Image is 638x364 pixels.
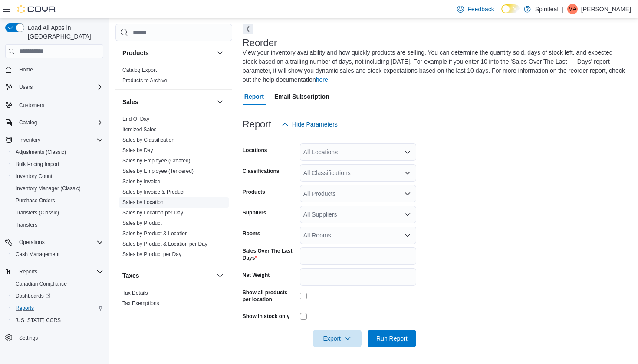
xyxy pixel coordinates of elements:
a: Transfers [12,220,41,230]
button: Catalog [2,117,107,129]
a: Sales by Invoice & Product [122,189,184,195]
a: Sales by Location [122,199,164,205]
a: Sales by Invoice [122,179,160,185]
button: Users [2,81,107,93]
span: Customers [16,99,103,110]
a: Itemized Sales [122,127,157,133]
button: Open list of options [404,211,411,218]
span: Canadian Compliance [12,279,103,289]
a: Cash Management [12,249,63,260]
a: Dashboards [9,290,107,302]
a: here [316,76,328,83]
span: Load All Apps in [GEOGRAPHIC_DATA] [24,23,103,41]
button: Adjustments (Classic) [9,146,107,158]
span: Adjustments (Classic) [16,149,66,156]
h3: Report [243,119,271,130]
span: Cash Management [16,251,59,258]
p: | [562,4,564,14]
a: Settings [16,333,41,343]
button: Bulk Pricing Import [9,158,107,170]
span: Hide Parameters [292,120,338,129]
span: Export [318,330,356,347]
button: Products [122,49,213,57]
p: [PERSON_NAME] [581,4,631,14]
span: Bulk Pricing Import [12,159,103,169]
button: Open list of options [404,149,411,156]
a: Sales by Classification [122,137,174,143]
span: Inventory Count [16,173,53,180]
span: Dashboards [12,291,103,301]
p: Spiritleaf [535,4,559,14]
button: Inventory Manager (Classic) [9,182,107,195]
button: Reports [2,266,107,278]
button: Reports [16,266,41,277]
span: MA [569,4,576,14]
a: Catalog Export [122,67,157,73]
a: Inventory Manager (Classic) [12,183,84,194]
button: Catalog [16,117,40,128]
label: Sales Over The Last Days [243,247,296,261]
span: Adjustments (Classic) [12,147,103,157]
button: Inventory [2,134,107,146]
span: Customers [19,102,44,109]
span: Transfers (Classic) [12,208,103,218]
a: Sales by Day [122,147,153,153]
span: Feedback [467,5,494,13]
a: Tax Exemptions [122,300,159,306]
span: Bulk Pricing Import [16,161,59,168]
a: Sales by Employee (Tendered) [122,168,194,174]
a: Reports [12,303,37,313]
span: Email Subscription [274,88,329,105]
a: Products to Archive [122,78,167,84]
div: View your inventory availability and how quickly products are selling. You can determine the quan... [243,48,627,84]
div: Michael A [567,4,578,14]
a: Tax Details [122,290,148,296]
button: Next [243,24,253,34]
a: Transfers (Classic) [12,208,62,218]
button: Open list of options [404,190,411,197]
button: Sales [215,97,225,107]
button: [US_STATE] CCRS [9,314,107,326]
span: Catalog [16,117,103,128]
a: Sales by Product per Day [122,251,181,257]
h3: Reorder [243,38,277,48]
a: Purchase Orders [12,195,59,206]
a: Customers [16,100,48,110]
div: Sales [115,114,232,263]
button: Home [2,63,107,76]
span: Dashboards [16,292,50,299]
button: Taxes [122,271,213,280]
a: Dashboards [12,291,54,301]
span: Settings [16,332,103,343]
label: Products [243,188,265,195]
span: Home [16,64,103,75]
label: Classifications [243,168,280,175]
span: Transfers [16,221,37,228]
span: Inventory Count [12,171,103,182]
button: Customers [2,98,107,111]
button: Inventory Count [9,170,107,182]
div: Taxes [115,288,232,312]
h3: Taxes [122,271,139,280]
a: Sales by Employee (Created) [122,158,191,164]
span: Transfers [12,220,103,230]
label: Show in stock only [243,313,290,320]
label: Locations [243,147,267,154]
button: Run Report [368,330,416,347]
span: Operations [19,239,45,246]
span: Inventory [19,136,40,143]
button: Settings [2,331,107,344]
span: Canadian Compliance [16,280,67,287]
button: Operations [2,236,107,248]
span: Purchase Orders [16,197,55,204]
input: Dark Mode [501,4,520,13]
label: Rooms [243,230,260,237]
a: End Of Day [122,116,149,122]
a: Sales by Product [122,220,162,226]
span: Operations [16,237,103,247]
button: Products [215,48,225,58]
span: Reports [19,268,37,275]
button: Open list of options [404,169,411,176]
span: Inventory Manager (Classic) [12,183,103,194]
button: Reports [9,302,107,314]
